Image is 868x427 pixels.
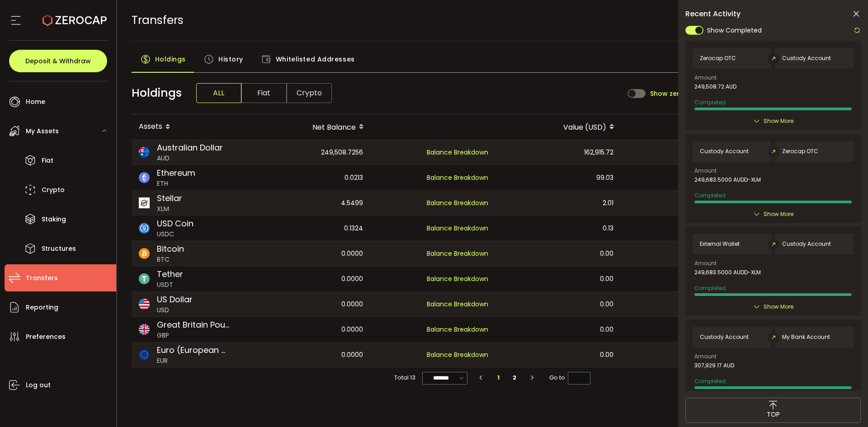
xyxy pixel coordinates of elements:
[26,301,58,314] span: Reporting
[427,224,488,233] span: Balance Breakdown
[782,148,818,155] span: Zerocap OTC
[157,268,183,280] span: Tether
[157,179,195,188] span: ETH
[246,216,370,241] div: 0.1324
[823,384,868,427] iframe: Chat Widget
[491,371,507,384] li: 1
[700,148,749,155] span: Custody Account
[707,26,762,35] span: Show Completed
[246,343,370,367] div: 0.0000
[427,299,488,310] span: Balance Breakdown
[246,266,370,291] div: 0.0000
[139,223,150,234] img: usdc_portfolio.svg
[496,317,621,342] div: 0.00
[132,84,182,102] span: Holdings
[246,191,370,215] div: 4.5499
[157,293,193,305] span: US Dollar
[246,317,370,342] div: 0.0000
[157,319,231,331] span: Great Britain Pound
[139,172,150,183] img: eth_portfolio.svg
[427,173,488,182] span: Balance Breakdown
[42,154,53,167] span: Fiat
[496,191,621,215] div: 2.01
[241,83,287,103] span: Fiat
[764,302,793,311] span: Show More
[549,371,590,384] span: Go to
[427,350,488,360] span: Balance Breakdown
[427,274,488,284] span: Balance Breakdown
[139,248,150,259] img: btc_portfolio.svg
[157,141,223,154] span: Australian Dollar
[246,165,370,190] div: 0.0213
[694,75,717,80] span: Amount
[25,58,91,64] span: Deposit & Withdraw
[246,119,371,135] div: Net Balance
[155,50,186,68] span: Holdings
[496,266,621,291] div: 0.00
[496,216,621,241] div: 0.13
[694,284,726,292] span: Completed
[276,50,355,68] span: Whitelisted Addresses
[694,362,734,369] span: 307,929.17 AUD
[26,125,59,138] span: My Assets
[157,356,231,366] span: EUR
[132,12,184,28] span: Transfers
[496,140,621,164] div: 162,915.72
[26,95,45,108] span: Home
[139,324,150,335] img: gbp_portfolio.svg
[782,55,831,61] span: Custody Account
[506,371,523,384] li: 2
[694,84,736,90] span: 249,508.72 AUD
[694,192,726,199] span: Completed
[139,197,150,208] img: xlm_portfolio.png
[139,273,150,284] img: usdt_portfolio.svg
[694,99,726,106] span: Completed
[157,217,193,230] span: USD Coin
[700,55,736,61] span: Zerocap OTC
[782,334,830,340] span: My Bank Account
[26,272,58,285] span: Transfers
[42,183,65,197] span: Crypto
[496,292,621,316] div: 0.00
[496,119,622,135] div: Value (USD)
[694,177,761,183] span: 249,683.5000 AUDD-XLM
[157,305,193,315] span: USD
[157,344,231,356] span: Euro (European Monetary Unit)
[139,147,150,158] img: aud_portfolio.svg
[196,83,241,103] span: ALL
[246,140,370,164] div: 249,508.7256
[427,249,488,259] span: Balance Breakdown
[782,241,831,247] span: Custody Account
[694,168,717,174] span: Amount
[246,241,370,266] div: 0.0000
[694,354,717,359] span: Amount
[694,377,726,385] span: Completed
[26,379,51,392] span: Log out
[26,330,66,343] span: Preferences
[764,117,793,126] span: Show More
[427,198,488,207] span: Balance Breakdown
[496,165,621,190] div: 99.03
[157,204,182,214] span: XLM
[394,371,415,384] span: Total 13
[287,83,332,103] span: Crypto
[9,50,107,72] button: Deposit & Withdraw
[157,230,193,239] span: USDC
[42,213,66,226] span: Staking
[767,410,780,419] span: TOP
[246,292,370,316] div: 0.0000
[157,255,184,264] span: BTC
[685,10,741,18] span: Recent Activity
[700,334,749,340] span: Custody Account
[139,299,150,310] img: usd_portfolio.svg
[157,167,195,179] span: Ethereum
[157,280,183,290] span: USDT
[764,210,793,219] span: Show More
[496,241,621,266] div: 0.00
[427,148,488,157] span: Balance Breakdown
[496,343,621,367] div: 0.00
[650,90,713,97] span: Show zero balance
[700,241,740,247] span: External Wallet
[157,243,184,255] span: Bitcoin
